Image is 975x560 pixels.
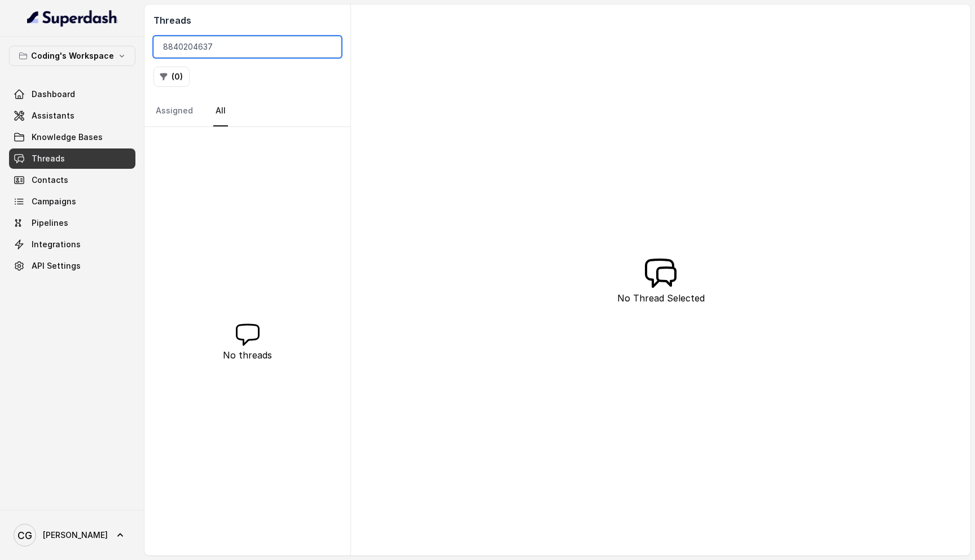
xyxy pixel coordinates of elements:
[9,191,135,212] a: Campaigns
[32,196,76,207] span: Campaigns
[17,530,32,541] text: CG
[9,170,135,190] a: Contacts
[617,291,705,305] p: No Thread Selected
[213,96,228,126] a: All
[153,36,341,58] input: Search by Call ID or Phone Number
[9,46,135,66] button: Coding's Workspace
[32,110,74,121] span: Assistants
[153,67,190,87] button: (0)
[32,89,75,100] span: Dashboard
[9,213,135,233] a: Pipelines
[9,106,135,126] a: Assistants
[153,14,341,27] h2: Threads
[32,260,81,272] span: API Settings
[223,348,272,362] p: No threads
[153,96,341,126] nav: Tabs
[9,519,135,551] a: [PERSON_NAME]
[153,96,195,126] a: Assigned
[27,9,118,27] img: light.svg
[43,530,108,541] span: [PERSON_NAME]
[32,217,68,229] span: Pipelines
[32,239,81,250] span: Integrations
[31,49,114,63] p: Coding's Workspace
[32,132,103,143] span: Knowledge Bases
[9,148,135,169] a: Threads
[9,84,135,104] a: Dashboard
[9,234,135,255] a: Integrations
[9,256,135,276] a: API Settings
[32,174,68,186] span: Contacts
[32,153,65,164] span: Threads
[9,127,135,147] a: Knowledge Bases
